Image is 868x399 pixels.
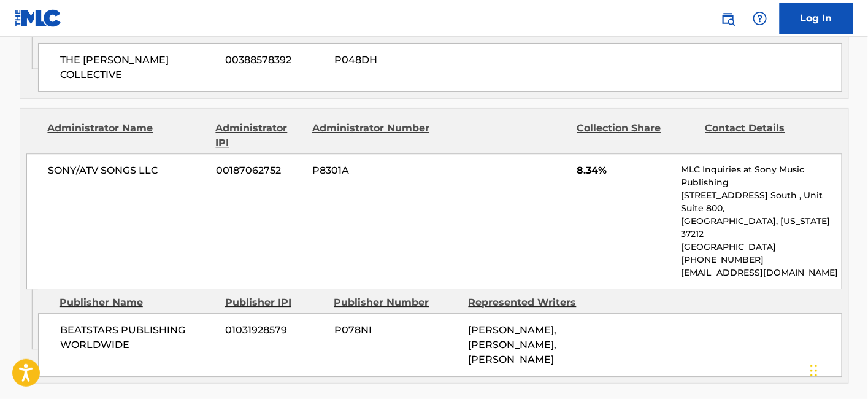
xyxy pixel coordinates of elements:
div: Publisher IPI [225,295,325,310]
a: Public Search [716,6,740,31]
span: P8301A [312,163,431,178]
span: 00388578392 [226,53,325,68]
div: Drag [810,352,818,389]
img: help [753,11,767,26]
p: MLC Inquiries at Sony Music Publishing [681,163,841,189]
span: P048DH [334,53,459,68]
p: [STREET_ADDRESS] South , Unit Suite 800, [681,189,841,215]
div: Contact Details [705,121,824,150]
a: Log In [780,3,853,34]
span: 00187062752 [216,163,303,178]
span: [PERSON_NAME], [PERSON_NAME], [PERSON_NAME] [469,324,557,365]
iframe: Chat Widget [807,340,868,399]
p: [GEOGRAPHIC_DATA], [US_STATE] 37212 [681,215,841,241]
p: [PHONE_NUMBER] [681,254,841,266]
div: Administrator Name [48,121,207,150]
div: Administrator IPI [216,121,303,150]
img: search [721,11,735,26]
span: 8.34% [577,163,672,178]
img: MLC Logo [15,9,62,27]
span: BEATSTARS PUBLISHING WORLDWIDE [60,323,217,352]
p: [EMAIL_ADDRESS][DOMAIN_NAME] [681,266,841,279]
div: Collection Share [577,121,696,150]
div: Help [748,6,772,31]
span: SONY/ATV SONGS LLC [48,163,207,178]
div: Publisher Name [60,295,216,310]
div: Administrator Number [312,121,431,150]
div: Represented Writers [469,295,594,310]
span: 01031928579 [226,323,325,338]
div: Publisher Number [334,295,459,310]
span: THE [PERSON_NAME] COLLECTIVE [60,53,217,82]
p: [GEOGRAPHIC_DATA] [681,241,841,254]
span: P078NI [334,323,459,338]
